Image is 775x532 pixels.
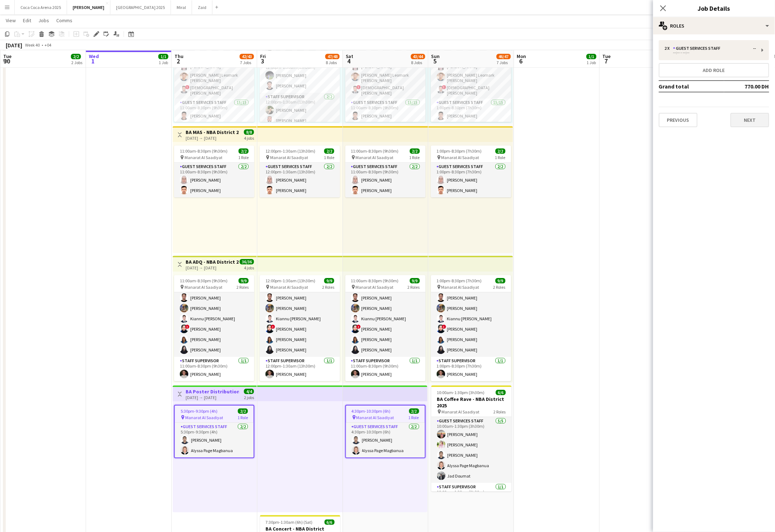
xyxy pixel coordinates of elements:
[431,260,511,357] app-card-role: [PERSON_NAME][PERSON_NAME][PERSON_NAME][PERSON_NAME]Kiannu [PERSON_NAME]![PERSON_NAME][PERSON_NAM...
[431,16,511,122] app-job-card: Updated11:00am-8:30pm (9h30m)23/24 Manarat Al Saadiyat5 RolesGuest Services Staff4/41:00pm-8:30pm...
[174,405,254,458] app-job-card: 5:30pm-9:30pm (4h)2/2 Manarat Al Saadiyat1 RoleGuest Services Staff2/25:30pm-9:30pm (4h)[PERSON_N...
[265,148,324,154] span: 12:00pm-1:30am (13h30m) (Sat)
[3,53,11,59] span: Tue
[20,16,34,25] a: Edit
[324,155,334,160] span: 1 Role
[174,16,254,122] div: Updated11:00am-8:30pm (9h30m)23/24 Manarat Al Saadiyat5 RolesGuest Services Staff4/411:00am-8:30p...
[441,284,479,290] span: Manarat Al Saadiyat
[356,284,394,290] span: Manarat Al Saadiyat
[56,17,72,24] span: Comms
[244,394,254,400] div: 2 jobs
[345,275,426,381] div: 11:00am-8:30pm (9h30m)9/9 Manarat Al Saadiyat2 Roles[PERSON_NAME][PERSON_NAME][PERSON_NAME][PERSO...
[357,415,394,420] span: Manarat Al Saadiyat
[244,129,254,135] span: 8/8
[587,54,597,59] span: 1/1
[185,415,223,420] span: Manarat Al Saadiyat
[44,42,51,48] div: +04
[239,278,249,283] span: 9/9
[174,275,254,381] div: 11:00am-8:30pm (9h30m)9/9 Manarat Al Saadiyat2 Roles[PERSON_NAME][PERSON_NAME][PERSON_NAME][PERSO...
[260,16,340,122] app-job-card: Updated11:00am-1:30am (14h30m) (Sat)23/24 Manarat Al Saadiyat5 Roles[PERSON_NAME][PERSON_NAME]Gue...
[441,155,479,160] span: Manarat Al Saadiyat
[345,39,426,99] app-card-role: Guest Services Staff4/411:00am-7:30pm (8h30m)[PERSON_NAME][PERSON_NAME][PERSON_NAME] Leomark [PER...
[356,155,394,160] span: Manarat Al Saadiyat
[174,260,254,357] app-card-role: [PERSON_NAME][PERSON_NAME][PERSON_NAME][PERSON_NAME]Kiannu [PERSON_NAME]![PERSON_NAME][PERSON_NAM...
[67,0,110,14] button: [PERSON_NAME]
[411,54,425,59] span: 43/44
[431,396,512,409] h3: BA Coffee Rave - NBA District 2025
[357,325,361,329] span: !
[496,390,506,395] span: 6/6
[602,57,611,65] span: 7
[442,85,446,89] span: !
[324,278,334,283] span: 9/9
[35,16,52,25] a: Jobs
[673,46,723,51] div: Guest Services Staff
[437,148,482,154] span: 1:00pm-8:30pm (7h30m)
[495,155,506,160] span: 1 Role
[431,53,440,59] span: Sun
[159,60,168,65] div: 1 Job
[71,60,82,65] div: 2 Jobs
[345,145,426,197] div: 11:00am-8:30pm (9h30m)2/2 Manarat Al Saadiyat1 RoleGuest Services Staff2/211:00am-8:30pm (9h30m)[...
[270,284,308,290] span: Manarat Al Saadiyat
[496,148,506,154] span: 2/2
[431,163,511,197] app-card-role: Guest Services Staff2/21:00pm-8:30pm (7h30m)[PERSON_NAME][PERSON_NAME]
[186,265,239,270] div: [DATE] → [DATE]
[517,53,526,59] span: Mon
[186,388,239,395] h3: BA Poster Distribution - NBA District 2025
[345,99,426,270] app-card-role: Guest Services Staff15/1511:00am-8:30pm (9h30m)[PERSON_NAME]
[88,57,99,65] span: 1
[724,81,769,92] td: 770.00 DH
[186,395,239,400] div: [DATE] → [DATE]
[174,163,254,197] app-card-role: Guest Services Staff2/211:00am-8:30pm (9h30m)[PERSON_NAME][PERSON_NAME]
[345,16,426,122] app-job-card: Updated11:00am-8:30pm (9h30m)23/24 Manarat Al Saadiyat5 RolesGuest Services Staff4/411:00am-7:30p...
[15,0,67,14] button: Coca Coca Arena 2025
[346,423,425,457] app-card-role: Guest Services Staff2/24:30pm-10:30pm (6h)[PERSON_NAME]Alyssa Page Magbanua
[265,278,324,283] span: 12:00pm-1:30am (13h30m) (Sat)
[357,85,361,89] span: !
[431,275,511,381] app-job-card: 1:00pm-8:30pm (7h30m)9/9 Manarat Al Saadiyat2 Roles[PERSON_NAME][PERSON_NAME][PERSON_NAME][PERSON...
[192,0,212,14] button: Zaid
[271,325,275,329] span: !
[497,60,511,65] div: 7 Jobs
[238,415,248,420] span: 1 Role
[326,60,339,65] div: 8 Jobs
[345,163,426,197] app-card-role: Guest Services Staff2/211:00am-8:30pm (9h30m)[PERSON_NAME][PERSON_NAME]
[236,284,249,290] span: 2 Roles
[431,145,511,197] app-job-card: 1:00pm-8:30pm (7h30m)2/2 Manarat Al Saadiyat1 RoleGuest Services Staff2/21:00pm-8:30pm (7h30m)[PE...
[497,54,511,59] span: 46/47
[239,148,249,154] span: 2/2
[409,408,419,414] span: 2/2
[442,409,480,414] span: Manarat Al Saadiyat
[185,325,190,329] span: !
[345,57,354,65] span: 4
[431,483,512,507] app-card-role: Staff Supervisor1/110:00am-1:30pm (3h30m)
[181,408,217,414] span: 5:30pm-9:30pm (4h)
[410,148,420,154] span: 2/2
[180,278,228,283] span: 11:00am-8:30pm (9h30m)
[240,60,254,65] div: 7 Jobs
[23,17,31,24] span: Edit
[110,0,171,14] button: [GEOGRAPHIC_DATA] 2025
[186,259,239,265] h3: BA ADQ - NBA District 2025
[260,357,340,381] app-card-role: Staff Supervisor1/112:00pm-1:30am (13h30m)[PERSON_NAME]
[731,113,769,127] button: Next
[174,99,254,270] app-card-role: Guest Services Staff15/1511:00am-8:30pm (9h30m)[PERSON_NAME]
[431,385,512,492] app-job-card: 10:00am-1:30pm (3h30m)6/6BA Coffee Rave - NBA District 2025 Manarat Al Saadiyat2 RolesGuest Servi...
[409,415,419,420] span: 1 Role
[260,275,340,381] app-job-card: 12:00pm-1:30am (13h30m) (Sat)9/9 Manarat Al Saadiyat2 Roles[PERSON_NAME][PERSON_NAME][PERSON_NAME...
[175,423,254,457] app-card-role: Guest Services Staff2/25:30pm-9:30pm (4h)[PERSON_NAME]Alyssa Page Magbanua
[260,145,340,197] app-job-card: 12:00pm-1:30am (13h30m) (Sat)2/2 Manarat Al Saadiyat1 RoleGuest Services Staff2/212:00pm-1:30am (...
[587,60,596,65] div: 1 Job
[351,278,399,283] span: 11:00am-8:30pm (9h30m)
[260,53,266,59] span: Fri
[345,357,426,381] app-card-role: Staff Supervisor1/111:00am-8:30pm (9h30m)[PERSON_NAME]
[173,57,183,65] span: 2
[659,81,724,92] td: Grand total
[238,408,248,414] span: 2/2
[185,155,223,160] span: Manarat Al Saadiyat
